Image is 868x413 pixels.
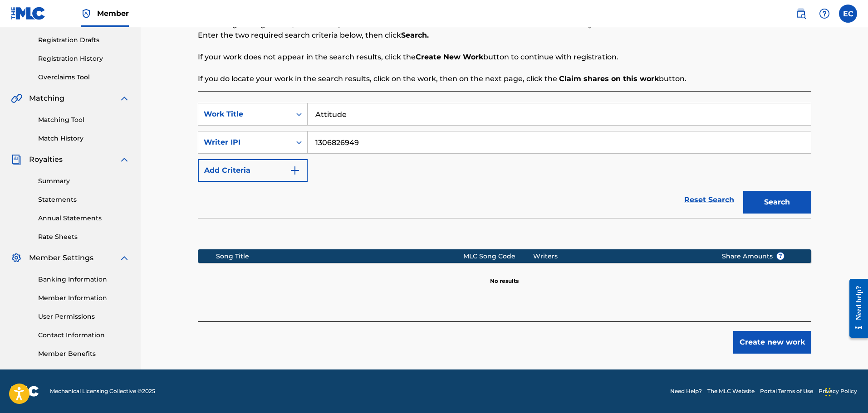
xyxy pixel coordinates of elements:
[670,387,702,395] a: Need Help?
[29,154,63,165] span: Royalties
[680,190,739,210] a: Reset Search
[38,54,130,63] a: Registration History
[825,379,831,406] div: Drag
[463,252,533,261] div: MLC Song Code
[38,134,130,143] a: Match History
[743,191,811,214] button: Search
[198,73,811,84] p: If you do locate your work in the search results, click on the work, then on the next page, click...
[11,253,22,263] img: Member Settings
[38,293,130,303] a: Member Information
[119,253,130,263] img: expand
[38,195,130,204] a: Statements
[97,8,129,19] span: Member
[119,154,130,165] img: expand
[733,331,811,354] button: Create new work
[707,387,755,395] a: The MLC Website
[416,53,483,61] strong: Create New Work
[38,275,130,284] a: Banking Information
[119,93,130,104] img: expand
[819,387,857,395] a: Privacy Policy
[38,349,130,359] a: Member Benefits
[795,8,806,19] img: search
[289,165,300,176] img: 9d2ae6d4665cec9f34b9.svg
[198,159,308,182] button: Add Criteria
[29,93,64,104] span: Matching
[490,266,519,285] p: No results
[50,387,155,395] span: Mechanical Licensing Collective © 2025
[722,252,785,261] span: Share Amounts
[760,387,813,395] a: Portal Terms of Use
[11,154,22,165] img: Royalties
[11,93,22,104] img: Matching
[815,5,834,23] div: Help
[38,73,130,82] a: Overclaims Tool
[38,330,130,340] a: Contact Information
[38,115,130,125] a: Matching Tool
[198,103,811,218] form: Search Form
[204,109,285,120] div: Work Title
[38,35,130,45] a: Registration Drafts
[823,369,868,413] iframe: Chat Widget
[38,176,130,186] a: Summary
[38,214,130,223] a: Annual Statements
[792,5,810,23] a: Public Search
[559,74,659,83] strong: Claim shares on this work
[11,7,46,20] img: MLC Logo
[401,31,429,39] strong: Search.
[198,52,811,63] p: If your work does not appear in the search results, click the button to continue with registration.
[839,5,857,23] div: User Menu
[198,30,811,41] p: Enter the two required search criteria below, then click
[843,272,868,345] iframe: Resource Center
[216,252,463,261] div: Song Title
[533,252,708,261] div: Writers
[29,253,93,263] span: Member Settings
[819,8,830,19] img: help
[38,312,130,321] a: User Permissions
[11,386,39,397] img: logo
[777,253,784,260] span: ?
[204,137,285,148] div: Writer IPI
[38,232,130,242] a: Rate Sheets
[81,8,92,19] img: Top Rightsholder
